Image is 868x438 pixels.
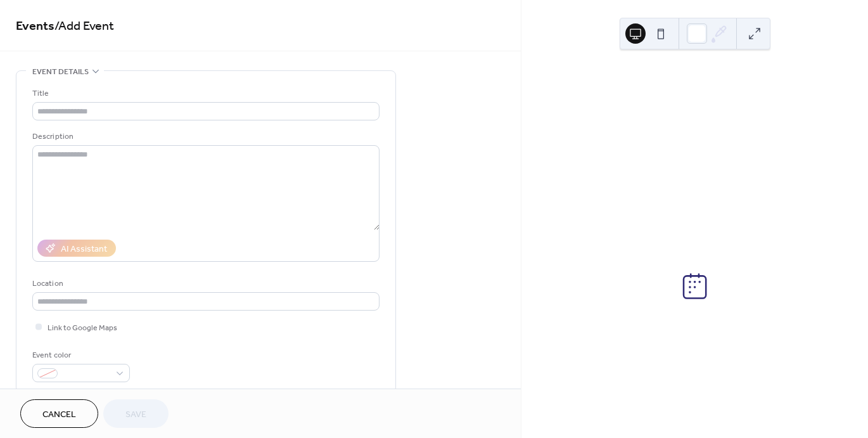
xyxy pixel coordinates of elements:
div: Location [32,277,377,290]
div: Title [32,87,377,100]
span: Event details [32,65,89,79]
span: Cancel [42,408,76,422]
span: / Add Event [54,14,114,39]
div: Event color [32,349,127,362]
button: Cancel [20,399,98,428]
span: Link to Google Maps [48,321,117,335]
div: Description [32,130,377,143]
a: Events [16,14,54,39]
